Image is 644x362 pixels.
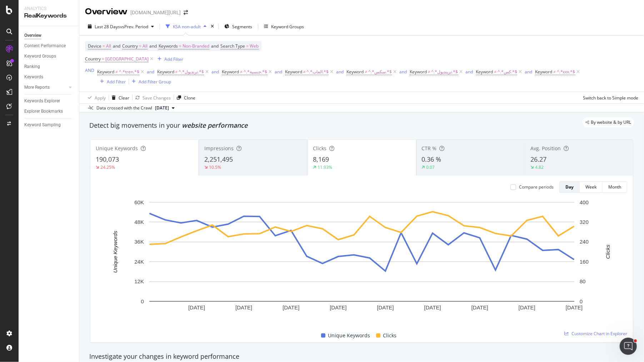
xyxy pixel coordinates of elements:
a: Ranking [24,63,74,70]
text: 24K [134,259,144,265]
a: Keywords [24,73,74,81]
div: and [211,69,219,75]
text: 60K [134,199,144,205]
button: Month [603,181,627,193]
text: 320 [580,219,589,225]
div: and [275,69,282,75]
span: 26.27 [530,155,546,163]
div: Keyword Sampling [24,121,61,129]
div: More Reports [24,84,50,91]
div: Week [585,184,596,190]
span: Keyword [476,69,493,75]
button: AND [85,67,94,74]
text: [DATE] [235,304,252,310]
span: Keyword [97,69,114,75]
span: = [139,43,141,49]
span: Unique Keywords [96,145,138,152]
span: ^.*tren.*$ [119,67,139,77]
div: A chart. [96,199,628,323]
span: ≠ [428,69,430,75]
span: Country [85,56,101,62]
div: and [525,69,532,75]
text: 240 [580,239,589,245]
span: ^.*جنسية.*$ [244,67,267,77]
button: KSA non-adult [163,21,209,32]
div: AND [85,67,94,73]
span: Keyword [285,69,302,75]
div: Keywords Explorer [24,97,60,105]
div: 4.82 [535,164,544,170]
div: Ranking [24,63,40,70]
a: Content Performance [24,42,74,50]
span: 0.36 % [422,155,441,163]
a: More Reports [24,84,67,91]
div: legacy label [583,117,634,127]
span: Keyword [346,69,364,75]
div: and [466,69,473,75]
text: 36K [134,239,144,245]
span: = [179,43,181,49]
div: 24.25% [100,164,115,170]
span: and [149,43,157,49]
text: Clicks [605,244,611,259]
span: Web [250,41,259,51]
button: Day [559,181,580,193]
button: Week [580,181,603,193]
button: [DATE] [152,104,178,112]
span: Clicks [313,145,326,152]
a: Explorer Bookmarks [24,108,74,115]
text: [DATE] [283,304,299,310]
button: Keyword Groups [261,21,307,32]
text: 400 [580,199,589,205]
div: Month [608,184,621,190]
span: 2,251,495 [204,155,233,163]
text: [DATE] [188,304,205,310]
span: ≠ [365,69,367,75]
div: Content Performance [24,42,66,50]
div: Clone [184,95,195,101]
button: and [336,68,344,75]
span: All [143,41,148,51]
span: Last 28 Days [95,24,120,30]
text: [DATE] [471,304,488,310]
div: Compare periods [519,184,554,190]
span: Keyword [535,69,552,75]
text: 48K [134,219,144,225]
button: Last 28 DaysvsPrev. Period [85,21,157,32]
div: arrow-right-arrow-left [184,10,188,15]
div: Save Changes [143,95,171,101]
button: and [147,68,154,75]
div: Apply [95,95,106,101]
span: Customize Chart in Explorer [571,331,627,337]
div: Keyword Groups [24,53,56,60]
span: Impressions [204,145,234,152]
div: Add Filter Group [139,79,171,85]
span: ≠ [494,69,497,75]
div: RealKeywords [24,12,73,20]
span: Keyword [222,69,239,75]
span: All [106,41,111,51]
div: times [209,23,215,30]
div: Day [565,184,574,190]
span: Avg. Position [530,145,561,152]
span: and [211,43,219,49]
text: [DATE] [424,304,441,310]
div: Explorer Bookmarks [24,108,63,115]
span: Search Type [220,43,245,49]
div: and [147,69,154,75]
a: Keywords Explorer [24,97,74,105]
span: Country [122,43,138,49]
div: 0.07 [426,164,435,170]
div: Overview [24,32,41,39]
span: ^.*العاب.*$ [306,67,329,77]
button: Switch back to Simple mode [580,92,638,103]
button: Apply [85,92,106,103]
div: Add Filter [164,56,183,62]
span: and [113,43,120,49]
text: [DATE] [519,304,535,310]
div: 11.93% [318,164,332,170]
div: KSA non-adult [173,24,201,30]
text: 160 [580,259,589,265]
span: 190,073 [96,155,119,163]
span: Keyword [157,69,174,75]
